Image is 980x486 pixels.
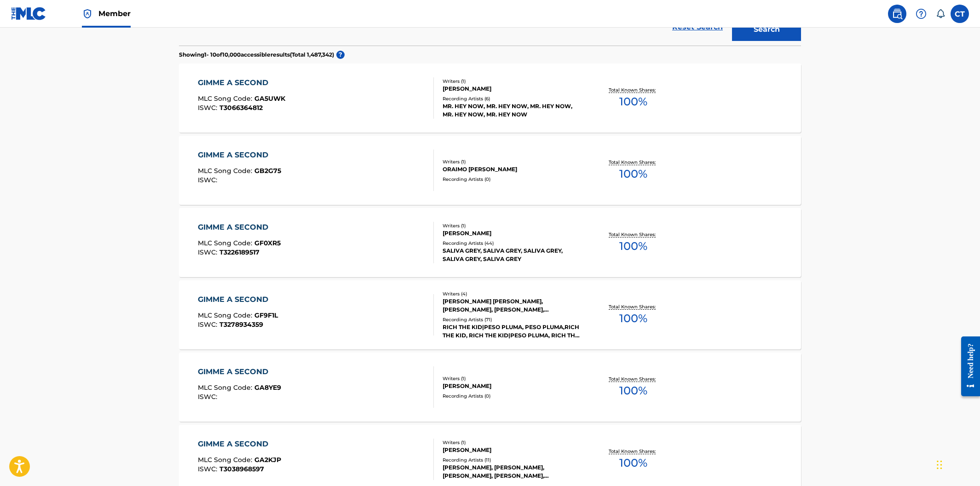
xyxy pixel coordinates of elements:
[254,167,281,175] span: GB2G75
[198,393,219,401] span: ISWC :
[443,463,582,480] div: [PERSON_NAME], [PERSON_NAME], [PERSON_NAME], [PERSON_NAME], [PERSON_NAME]
[443,158,582,165] div: Writers ( 1 )
[609,87,658,93] p: Total Known Shares:
[443,247,582,263] div: SALIVA GREY, SALIVA GREY, SALIVA GREY, SALIVA GREY, SALIVA GREY
[198,104,219,112] span: ISWC :
[443,375,582,382] div: Writers ( 1 )
[198,222,281,233] div: GIMME A SECOND
[198,248,219,256] span: ISWC :
[336,51,345,59] span: ?
[198,311,254,319] span: MLC Song Code :
[443,457,582,463] div: Recording Artists ( 11 )
[443,176,582,183] div: Recording Artists ( 0 )
[937,451,942,479] div: Drag
[198,465,219,473] span: ISWC :
[609,159,658,166] p: Total Known Shares:
[951,5,969,23] div: User Menu
[198,239,254,247] span: MLC Song Code :
[219,320,263,329] span: T3278934359
[443,393,582,399] div: Recording Artists ( 0 )
[443,323,582,340] div: RICH THE KID|PESO PLUMA, PESO PLUMA,RICH THE KID, RICH THE KID|PESO PLUMA, RICH THE KID,PESO PLUM...
[936,9,945,18] div: Notifications
[912,5,930,23] div: Help
[179,64,801,133] a: GIMME A SECONDMLC Song Code:GA5UWKISWC:T3066364812Writers (1)[PERSON_NAME]Recording Artists (6)MR...
[254,383,281,392] span: GA8YE9
[443,102,582,119] div: MR. HEY NOW, MR. HEY NOW, MR. HEY NOW, MR. HEY NOW, MR. HEY NOW
[198,456,254,464] span: MLC Song Code :
[179,51,334,59] p: Showing 1 - 10 of 10,000 accessible results (Total 1,487,342 )
[254,456,281,464] span: GA2KJP
[254,94,285,103] span: GA5UWK
[198,176,219,184] span: ISWC :
[443,290,582,297] div: Writers ( 4 )
[198,167,254,175] span: MLC Song Code :
[443,222,582,229] div: Writers ( 1 )
[219,248,259,256] span: T3226189517
[916,8,927,19] img: help
[198,366,281,377] div: GIMME A SECOND
[254,311,278,319] span: GF9F1L
[198,94,254,103] span: MLC Song Code :
[179,208,801,277] a: GIMME A SECONDMLC Song Code:GF0XR5ISWC:T3226189517Writers (1)[PERSON_NAME]Recording Artists (44)S...
[198,150,281,161] div: GIMME A SECOND
[219,465,264,473] span: T3038968597
[254,239,281,247] span: GF0XR5
[609,231,658,238] p: Total Known Shares:
[892,8,903,19] img: search
[609,303,658,310] p: Total Known Shares:
[198,439,281,450] div: GIMME A SECOND
[179,353,801,422] a: GIMME A SECONDMLC Song Code:GA8YE9ISWC:Writers (1)[PERSON_NAME]Recording Artists (0)Total Known S...
[443,85,582,93] div: [PERSON_NAME]
[619,310,647,327] span: 100 %
[443,95,582,102] div: Recording Artists ( 6 )
[98,8,131,19] span: Member
[443,229,582,237] div: [PERSON_NAME]
[443,165,582,174] div: ORAIMO [PERSON_NAME]
[609,448,658,455] p: Total Known Shares:
[198,383,254,392] span: MLC Song Code :
[443,439,582,446] div: Writers ( 1 )
[82,8,93,19] img: Top Rightsholder
[619,238,647,255] span: 100 %
[179,280,801,349] a: GIMME A SECONDMLC Song Code:GF9F1LISWC:T3278934359Writers (4)[PERSON_NAME] [PERSON_NAME], [PERSON...
[11,7,46,20] img: MLC Logo
[619,382,647,399] span: 100 %
[443,78,582,85] div: Writers ( 1 )
[443,297,582,314] div: [PERSON_NAME] [PERSON_NAME], [PERSON_NAME], [PERSON_NAME], [PERSON_NAME]
[219,104,263,112] span: T3066364812
[888,5,906,23] a: Public Search
[179,136,801,205] a: GIMME A SECONDMLC Song Code:GB2G75ISWC:Writers (1)ORAIMO [PERSON_NAME]Recording Artists (0)Total ...
[954,329,980,403] iframe: Resource Center
[198,77,285,88] div: GIMME A SECOND
[609,376,658,382] p: Total Known Shares:
[443,382,582,390] div: [PERSON_NAME]
[732,18,801,41] button: Search
[443,446,582,454] div: [PERSON_NAME]
[619,166,647,182] span: 100 %
[619,455,647,471] span: 100 %
[443,316,582,323] div: Recording Artists ( 71 )
[198,294,278,305] div: GIMME A SECOND
[198,320,219,329] span: ISWC :
[934,442,980,486] iframe: Chat Widget
[443,240,582,247] div: Recording Artists ( 44 )
[619,93,647,110] span: 100 %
